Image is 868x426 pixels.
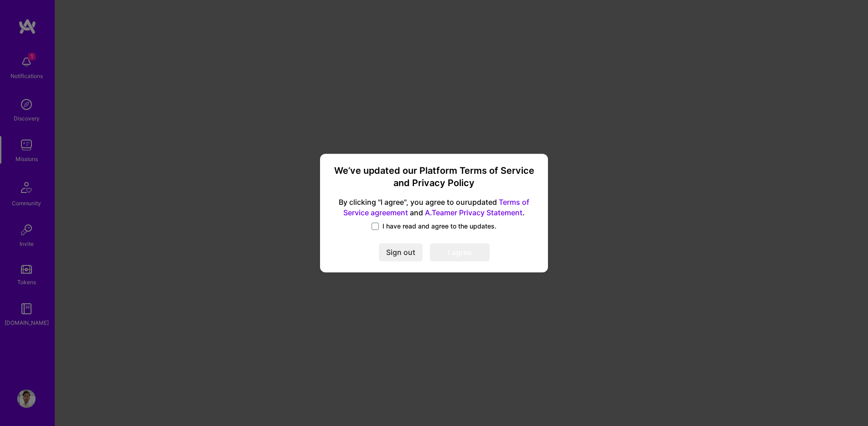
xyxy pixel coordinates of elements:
button: Sign out [379,243,423,261]
span: By clicking "I agree", you agree to our updated and . [331,197,537,218]
a: Terms of Service agreement [343,197,529,217]
span: I have read and agree to the updates. [382,222,496,231]
a: A.Teamer Privacy Statement [425,208,522,217]
button: I agree [430,243,490,261]
h3: We’ve updated our Platform Terms of Service and Privacy Policy [331,165,537,190]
